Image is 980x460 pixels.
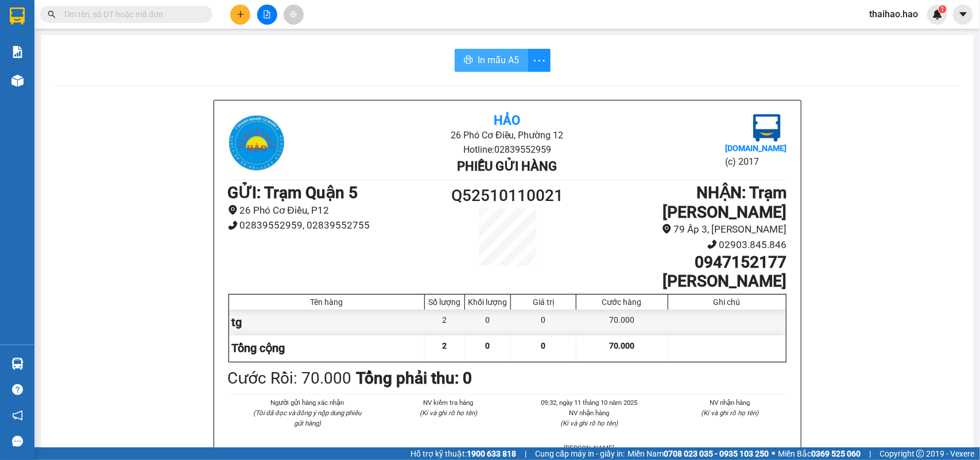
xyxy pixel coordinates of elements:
li: [PERSON_NAME] [533,443,646,453]
span: Tổng cộng [232,341,285,355]
span: Miền Nam [627,447,769,460]
div: Khối lượng [468,297,508,307]
span: aim [289,10,297,18]
span: 0 [486,341,490,350]
span: phone [228,221,238,230]
span: printer [464,55,473,66]
h1: [PERSON_NAME] [577,272,787,291]
span: copyright [916,450,924,458]
button: more [528,49,551,72]
span: environment [228,205,238,215]
div: Số lượng [428,297,462,307]
span: 70.000 [609,341,634,350]
span: message [12,436,23,447]
b: NHẬN : Trạm [PERSON_NAME] [663,183,787,222]
li: NV nhận hàng [673,397,787,408]
input: Tìm tên, số ĐT hoặc mã đơn [63,8,199,21]
span: more [528,53,550,68]
span: plus [237,10,245,18]
span: thaihao.hao [860,7,927,21]
span: ⚪️ [772,451,775,456]
i: (Kí và ghi rõ họ tên) [560,419,618,427]
span: In mẫu A5 [478,53,519,67]
div: tg [229,310,425,335]
span: 0 [541,341,546,350]
li: NV kiểm tra hàng [392,397,505,408]
li: 79 Ấp 3, [PERSON_NAME] [577,222,787,237]
img: icon-new-feature [932,9,943,20]
li: Người gửi hàng xác nhận [251,397,365,408]
div: 0 [465,310,511,335]
li: (c) 2017 [725,154,787,169]
span: Miền Bắc [778,447,861,460]
li: 26 Phó Cơ Điều, P12 [228,203,437,218]
i: (Kí và ghi rõ họ tên) [420,409,477,417]
button: printerIn mẫu A5 [455,49,528,72]
i: (Kí và ghi rõ họ tên) [702,409,759,417]
strong: 0369 525 060 [811,449,861,458]
span: file-add [263,10,271,18]
div: Tên hàng [232,297,422,307]
div: Cước Rồi : 70.000 [228,366,352,391]
img: warehouse-icon [11,358,24,370]
span: notification [12,410,23,421]
span: | [869,447,871,460]
b: Phiếu gửi hàng [457,159,557,173]
b: GỬI : Trạm Quận 5 [228,183,358,202]
i: (Tôi đã đọc và đồng ý nộp dung phiếu gửi hàng) [253,409,361,427]
h1: Q52510110021 [437,183,578,208]
li: Hotline: 02839552959 [321,142,694,157]
span: environment [662,224,672,234]
span: caret-down [958,9,969,20]
img: warehouse-icon [11,75,24,87]
b: [DOMAIN_NAME] [725,144,787,153]
button: caret-down [953,5,973,25]
span: 1 [940,5,944,13]
span: 2 [443,341,447,350]
button: aim [284,5,304,25]
div: Giá trị [514,297,573,307]
button: file-add [257,5,277,25]
span: search [48,10,56,18]
sup: 1 [939,5,947,13]
div: Ghi chú [671,297,783,307]
strong: 1900 633 818 [467,449,516,458]
b: Hảo [494,113,520,127]
li: 09:32, ngày 11 tháng 10 năm 2025 [533,397,646,408]
li: 02839552959, 02839552755 [228,218,437,233]
b: Tổng phải thu: 0 [357,369,472,388]
img: logo.jpg [753,114,781,142]
img: logo-vxr [10,7,25,25]
button: plus [230,5,250,25]
li: 02903.845.846 [577,237,787,253]
strong: 0708 023 035 - 0935 103 250 [664,449,769,458]
span: Hỗ trợ kỹ thuật: [410,447,516,460]
span: question-circle [12,384,23,395]
div: 70.000 [576,310,668,335]
span: Cung cấp máy in - giấy in: [535,447,625,460]
li: 26 Phó Cơ Điều, Phường 12 [321,128,694,142]
div: 2 [425,310,465,335]
li: NV nhận hàng [533,408,646,418]
img: logo.jpg [228,114,285,172]
div: 0 [511,310,576,335]
h1: 0947152177 [577,253,787,272]
span: | [525,447,526,460]
img: solution-icon [11,46,24,58]
span: phone [707,239,717,249]
div: Cước hàng [579,297,664,307]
